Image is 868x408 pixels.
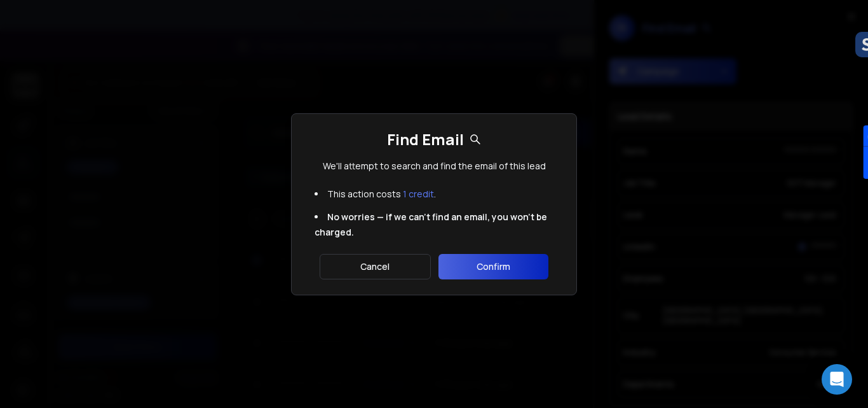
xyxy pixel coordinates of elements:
[822,364,852,395] div: Open Intercom Messenger
[307,206,561,244] li: No worries — if we can't find an email, you won't be charged.
[307,183,561,206] li: This action costs .
[403,188,434,200] span: 1 credit
[320,254,431,279] button: Cancel
[323,160,546,172] p: We'll attempt to search and find the email of this lead
[438,254,548,279] button: Confirm
[387,129,482,150] h1: Find Email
